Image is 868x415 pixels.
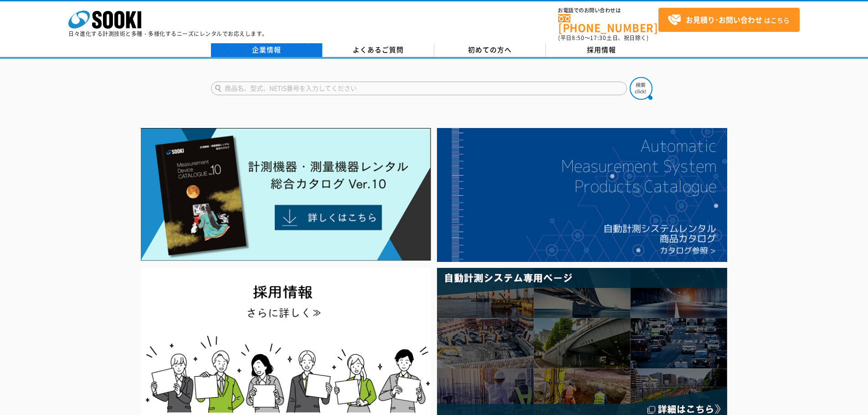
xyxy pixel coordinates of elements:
[434,43,546,57] a: 初めての方へ
[590,34,606,42] span: 17:30
[558,14,658,33] a: [PHONE_NUMBER]
[686,14,762,25] strong: お見積り･お問い合わせ
[211,43,323,57] a: 企業情報
[572,34,585,42] span: 8:50
[437,128,727,262] img: 自動計測システムカタログ
[141,128,431,261] img: Catalog Ver10
[630,77,652,100] img: btn_search.png
[558,34,648,42] span: (平日 ～ 土日、祝日除く)
[546,43,657,57] a: 採用情報
[558,8,658,13] span: お電話でのお問い合わせは
[68,31,268,36] p: 日々進化する計測技術と多種・多様化するニーズにレンタルでお応えします。
[211,82,627,95] input: 商品名、型式、NETIS番号を入力してください
[323,43,434,57] a: よくあるご質問
[468,45,512,55] span: 初めての方へ
[658,8,800,32] a: お見積り･お問い合わせはこちら
[668,13,790,27] span: はこちら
